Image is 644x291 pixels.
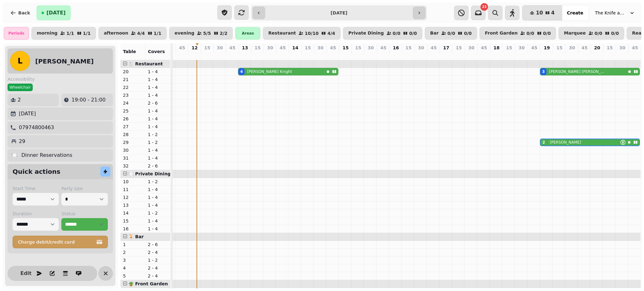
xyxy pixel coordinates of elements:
[425,27,477,40] button: Bar0/00/0
[507,52,512,58] p: 0
[456,45,462,51] p: 15
[542,140,545,145] div: 2
[247,69,292,74] p: [PERSON_NAME] Knight
[519,52,524,58] p: 0
[18,240,95,244] span: Charge debit/credit card
[123,218,143,224] p: 15
[536,10,543,15] span: 10
[123,69,143,75] p: 20
[19,138,25,145] p: 29
[148,163,168,169] p: 2 - 6
[148,49,165,54] span: Covers
[123,155,143,161] p: 31
[456,52,461,58] p: 0
[268,52,273,58] p: 0
[519,45,525,51] p: 30
[148,116,168,122] p: 1 - 4
[343,27,422,40] button: Private Dining0/00/0
[430,31,439,36] p: Bar
[549,69,606,74] p: [PERSON_NAME] [PERSON_NAME]
[175,31,194,36] p: evening
[148,131,168,138] p: 1 - 2
[123,131,143,138] p: 28
[148,100,168,106] p: 2 - 6
[406,52,411,58] p: 0
[544,52,549,58] p: 5
[123,249,143,255] p: 2
[557,52,562,58] p: 0
[444,52,449,58] p: 0
[148,139,168,145] p: 1 - 2
[123,273,143,279] p: 5
[564,31,586,36] p: Marquee
[263,27,340,40] button: Restaurant10/104/4
[123,124,143,130] p: 27
[148,265,168,271] p: 2 - 4
[104,31,128,36] p: afternoon
[368,52,373,58] p: 0
[123,139,143,145] p: 29
[203,31,211,36] p: 5 / 5
[148,186,168,193] p: 1 - 4
[148,178,168,185] p: 1 - 2
[464,31,472,36] p: 0 / 0
[204,45,210,51] p: 15
[569,52,575,58] p: 0
[148,108,168,114] p: 1 - 4
[205,52,210,58] p: 0
[493,45,499,51] p: 18
[591,7,639,19] button: The Knife and [PERSON_NAME]
[148,92,168,98] p: 1 - 4
[19,267,32,280] button: Edit
[611,31,619,36] p: 0 / 0
[148,226,168,232] p: 1 - 4
[558,27,624,40] button: Marquee0/00/0
[47,10,66,15] span: [DATE]
[380,45,386,51] p: 45
[5,5,35,20] button: Back
[595,10,626,16] span: The Knife and [PERSON_NAME]
[98,27,167,40] button: afternoon4/41/1
[235,27,260,40] div: Areas
[8,76,113,82] label: Accessibility
[148,257,168,263] p: 1 - 2
[430,45,436,51] p: 45
[217,52,222,58] p: 0
[220,31,228,36] p: 2 / 2
[148,76,168,83] p: 1 - 4
[61,185,108,192] label: Party size
[544,45,550,51] p: 19
[506,45,512,51] p: 15
[18,11,30,15] span: Back
[595,31,602,36] p: 0 / 0
[83,31,91,36] p: 1 / 1
[567,11,583,15] span: Create
[418,45,424,51] p: 30
[393,45,399,51] p: 16
[485,31,518,36] p: Front Garden
[154,31,162,36] p: 1 / 1
[180,52,185,58] p: 0
[494,52,499,58] p: 0
[481,52,486,58] p: 0
[123,92,143,98] p: 23
[551,10,555,15] span: 4
[443,45,449,51] p: 17
[148,84,168,91] p: 1 - 4
[148,249,168,255] p: 2 - 4
[128,171,171,176] span: 🍽️ Private Dining
[19,124,54,131] p: 07974800463
[66,31,74,36] p: 1 / 1
[123,147,143,153] p: 30
[305,45,311,51] p: 15
[581,45,587,51] p: 45
[531,45,537,51] p: 45
[330,45,336,51] p: 45
[327,31,335,36] p: 4 / 4
[148,147,168,153] p: 1 - 4
[217,45,223,51] p: 30
[148,194,168,200] p: 1 - 4
[123,226,143,232] p: 16
[137,31,145,36] p: 4 / 4
[13,167,60,176] h2: Quick actions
